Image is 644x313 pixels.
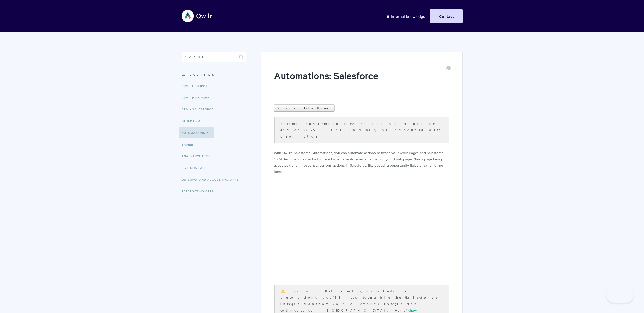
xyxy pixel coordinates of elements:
a: Analytics Apps [182,151,214,161]
a: Contact [430,9,463,23]
h1: Automations: Salesforce [274,69,441,91]
p: With Qwilr’s Salesforce Automations, you can automate actions between your Qwilr Pages and Salesf... [274,149,449,174]
a: CRM - HubSpot [182,81,211,91]
a: Internal knowledge [382,9,429,23]
input: Search [182,52,246,62]
a: CRM - Salesforce [182,104,217,114]
a: Live Chat Apps [182,162,212,173]
h3: Categories [182,70,246,79]
a: QwilrPay and Accounting Apps [182,174,243,185]
iframe: Toggle Customer Support [606,287,634,303]
img: Qwilr Help Center [182,6,212,26]
a: CRM - Pipedrive [182,92,213,103]
a: Retargeting Apps [182,186,218,196]
a: Automations [179,127,214,138]
p: Automations remain free for all plans until the end of 2025. Future limits may be introduced with... [280,120,443,139]
a: Other CRMs [182,116,207,126]
a: View in Help Scout [274,104,335,112]
a: Zapier [182,139,197,149]
a: Print this Article [446,66,451,71]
